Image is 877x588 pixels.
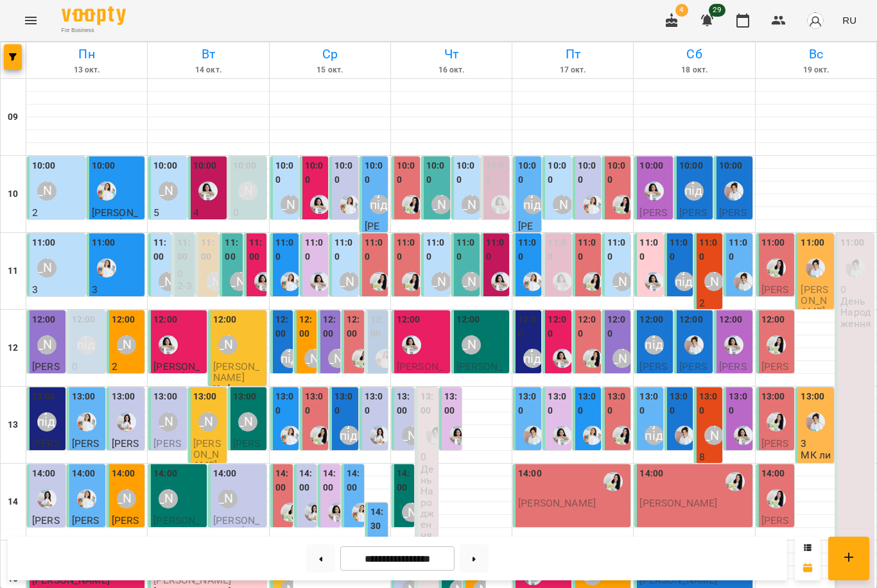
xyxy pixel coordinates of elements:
label: 10:00 [193,159,217,173]
img: Каріна [37,489,56,508]
img: Юлія Масющенко [77,412,96,432]
img: Роксолана [725,472,745,491]
label: 11:00 [334,236,355,264]
label: 13:00 [578,390,598,417]
span: RU [842,13,856,27]
div: Іванна [684,335,704,355]
img: Юлія Масющенко [77,489,96,508]
label: 11:00 [840,236,864,250]
label: 14:00 [299,467,314,494]
p: День Народження [840,296,871,329]
h6: Пн [28,44,145,64]
label: 13:00 [397,390,412,417]
span: [PERSON_NAME] [518,220,537,276]
div: Тетяна Волох [431,272,451,291]
img: Юлія Масющенко [281,426,300,445]
div: Анна Білан [402,335,421,355]
label: 11:00 [275,236,296,264]
div: Юлія Масющенко [97,181,116,201]
label: 10:00 [719,159,743,173]
div: Роксолана [767,412,786,432]
img: Іванна [724,181,743,201]
span: For Business [62,26,126,35]
h6: 13 [8,418,18,432]
div: Роксолана [402,272,421,291]
div: Аліна Арт [198,412,218,432]
label: 11:00 [801,236,824,250]
label: 11:00 [177,236,192,264]
h6: Вс [758,44,874,64]
div: Юлія Масющенко [376,349,395,368]
h6: Сб [636,44,752,64]
div: Анна підготовка до школи [77,335,96,355]
div: Тетяна Волох [37,258,56,278]
label: 12:00 [275,313,290,340]
img: Анна Білан [491,195,510,214]
img: Юлія Масющенко [97,258,116,278]
label: 13:00 [334,390,355,417]
label: 12:00 [761,313,785,327]
div: Тетяна Волох [159,181,178,201]
label: 12:00 [397,313,421,327]
h6: 14 окт. [150,64,266,76]
h6: 15 окт. [272,64,388,76]
img: Роксолана [583,349,602,368]
div: Анна підготовка до школи [37,412,56,432]
img: Іванна [846,258,865,278]
label: 12:00 [153,313,177,327]
label: 14:00 [275,467,290,494]
h6: Ср [272,44,388,64]
div: Роксолана [612,195,632,214]
label: 14:00 [72,467,96,481]
img: Voopty Logo [62,6,126,25]
label: 11:00 [578,236,598,264]
img: Юлія Масющенко [352,503,371,522]
p: 3 [32,284,83,295]
label: 11:00 [153,236,168,264]
div: Анна підготовка до школи [684,181,704,201]
span: [PERSON_NAME] [397,360,443,383]
label: 14:00 [153,467,177,481]
label: 10:00 [305,159,326,187]
img: Анна Білан [254,272,274,291]
label: 11:00 [670,236,690,264]
label: 12:00 [518,313,539,340]
label: 13:00 [670,390,690,417]
div: Міс Анастасія [230,272,249,291]
p: 4 [193,207,224,218]
label: 13:00 [639,390,660,417]
img: Іванна [734,272,753,291]
img: Іванна [523,426,543,445]
div: Тетяна Волох [612,349,632,368]
img: Анна Білан [645,181,664,201]
label: 13:00 [305,390,326,417]
label: 13:00 [32,390,56,404]
label: 10:00 [518,159,539,187]
label: 13:00 [548,390,568,417]
div: Міс Анастасія [238,412,257,432]
span: [PERSON_NAME] [92,206,138,230]
span: [PERSON_NAME] [761,283,789,318]
div: Каріна [117,412,136,432]
h6: Вт [150,44,266,64]
img: Роксолана [370,272,389,291]
label: 13:00 [729,390,749,417]
label: 10:00 [456,159,477,187]
label: 12:00 [112,313,135,327]
img: Анна Білан [310,272,329,291]
span: 29 [709,4,725,17]
img: Анна Білан [724,335,743,355]
label: 13:00 [421,390,435,417]
div: Анна підготовка до школи [675,272,694,291]
div: Юлія Масющенко [523,272,543,291]
label: 11:00 [607,236,628,264]
label: 13:00 [761,390,785,404]
div: Аліна Арт [704,272,724,291]
img: avatar_s.png [806,12,824,29]
img: Роксолана [767,258,786,278]
img: Юлія Масющенко [583,426,602,445]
